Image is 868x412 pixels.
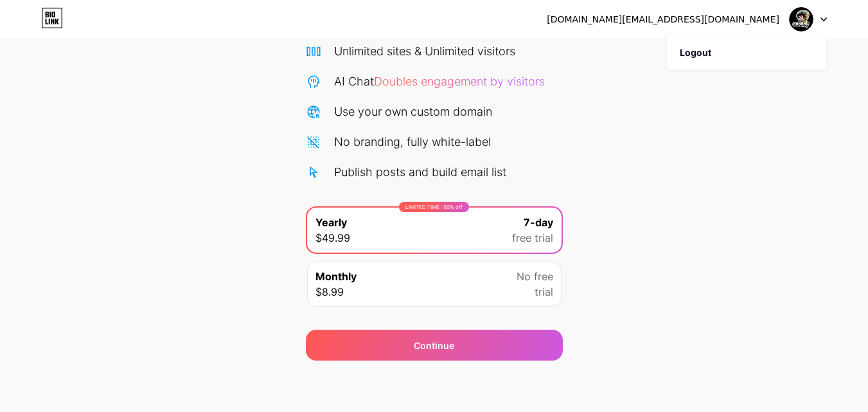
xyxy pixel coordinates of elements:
[334,103,492,120] div: Use your own custom domain
[334,133,491,150] div: No branding, fully white-label
[414,339,454,352] span: Continue
[547,13,779,26] div: [DOMAIN_NAME][EMAIL_ADDRESS][DOMAIN_NAME]
[334,42,515,60] div: Unlimited sites & Unlimited visitors
[667,35,826,70] li: Logout
[315,215,347,230] span: Yearly
[315,230,350,246] span: $49.99
[399,202,469,212] div: LIMITED TIME : 50% off
[374,75,545,88] span: Doubles engagement by visitors
[334,163,506,181] div: Publish posts and build email list
[789,7,813,31] img: anoboy8
[517,269,553,284] span: No free
[334,73,545,90] div: AI Chat
[512,230,553,246] span: free trial
[315,284,344,300] span: $8.99
[315,269,357,284] span: Monthly
[535,284,553,300] span: trial
[524,215,553,230] span: 7-day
